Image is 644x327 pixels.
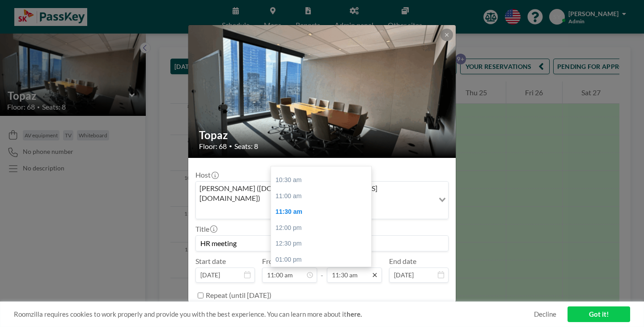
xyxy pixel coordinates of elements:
input: Seulkee's reservation [196,236,448,251]
input: Search for option [197,205,433,217]
label: Title [195,225,216,234]
span: • [229,143,232,149]
div: 12:30 pm [271,236,376,252]
span: Seats: 8 [234,142,258,151]
label: Start date [195,257,226,266]
a: here. [347,310,362,318]
span: - [321,260,323,280]
div: 11:00 am [271,188,376,204]
div: 12:00 pm [271,220,376,236]
span: Floor: 68 [199,142,227,151]
h2: Topaz [199,128,446,142]
div: 11:30 am [271,204,376,220]
span: Roomzilla requires cookies to work properly and provide you with the best experience. You can lea... [14,310,534,319]
div: 01:00 pm [271,252,376,268]
label: Host [195,170,218,179]
label: Repeat (until [DATE]) [206,291,271,300]
a: Got it! [568,306,630,322]
span: [PERSON_NAME] ([DOMAIN_NAME][EMAIL_ADDRESS][DOMAIN_NAME]) [198,183,432,204]
a: Decline [534,310,556,319]
label: From [262,257,279,266]
div: 10:30 am [271,172,376,188]
div: Search for option [196,182,448,219]
label: End date [389,257,416,266]
img: 537.gif [188,16,457,168]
